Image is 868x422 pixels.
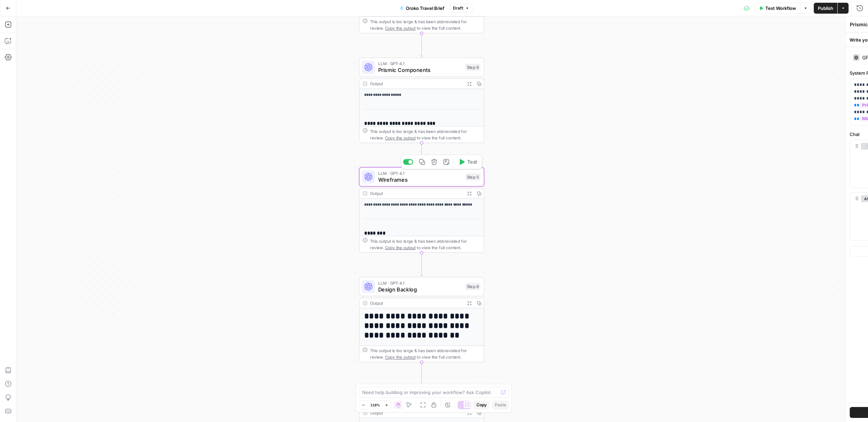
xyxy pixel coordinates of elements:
span: Copy the output [385,26,416,30]
div: Step 6 [465,283,481,290]
span: Design Backlog [378,285,462,293]
span: Copy [476,402,487,408]
button: Draft [450,4,472,13]
g: Edge from step_5 to step_6 [421,253,423,276]
button: Copy [474,401,489,409]
div: Step 8 [465,63,481,71]
span: Prismic Components [378,66,462,74]
g: Edge from step_4 to step_8 [421,33,423,57]
span: Publish [818,5,833,12]
span: LLM · GPT-4.1 [378,60,462,67]
span: 118% [370,402,380,408]
g: Edge from step_6 to step_7 [421,362,423,386]
span: Test Workflow [765,5,796,12]
span: Test [467,158,477,165]
button: Paste [492,401,509,409]
div: Output [370,409,462,416]
span: Draft [453,5,463,11]
div: Output [370,300,462,306]
div: Step 5 [465,173,481,180]
button: Oroko Travel Brief [396,3,448,14]
span: Wireframes [378,176,462,184]
button: Publish [814,3,837,14]
span: LLM · GPT-4.1 [378,170,462,177]
div: Output [370,80,462,87]
div: This output is too large & has been abbreviated for review. to view the full content. [370,347,481,360]
span: Oroko Travel Brief [406,5,444,12]
span: Copy the output [385,135,416,140]
button: Test Workflow [755,3,800,14]
button: Test [455,157,480,167]
div: This output is too large & has been abbreviated for review. to view the full content. [370,238,481,251]
span: Copy the output [385,355,416,360]
div: This output is too large & has been abbreviated for review. to view the full content. [370,128,481,141]
div: This output is too large & has been abbreviated for review. to view the full content. [370,18,481,31]
span: Paste [495,402,506,408]
div: Output [370,190,462,197]
span: Copy the output [385,245,416,250]
span: LLM · GPT-4.1 [378,280,462,286]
